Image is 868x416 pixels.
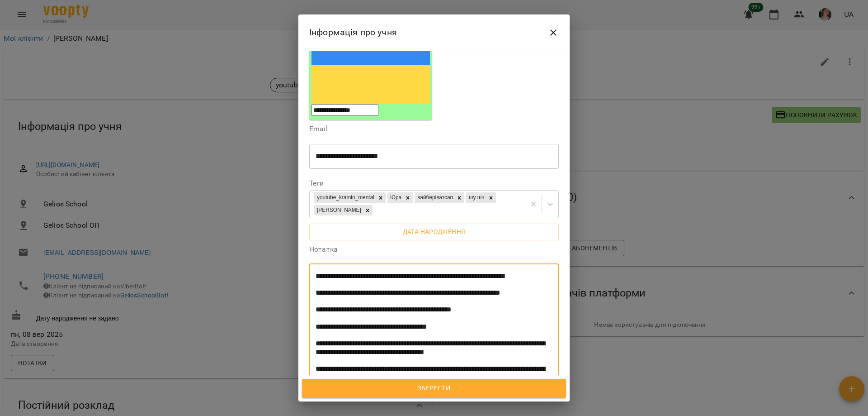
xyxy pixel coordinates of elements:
div: вайберіватсап [415,192,454,203]
button: Close [542,22,564,43]
label: Email [309,125,559,133]
h6: Інформація про учня [309,25,397,39]
button: Зберегти [302,379,566,398]
div: youtube_kramin_mental [314,192,376,203]
img: Ukraine [311,25,430,105]
label: Нотатка [309,246,559,253]
span: Дата народження [316,226,552,237]
div: шу шч [466,192,486,203]
div: [PERSON_NAME] [314,205,363,215]
span: Зберегти [312,383,556,394]
div: Юра [387,192,403,203]
button: Дата народження [309,224,559,240]
label: Теги [309,180,559,187]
